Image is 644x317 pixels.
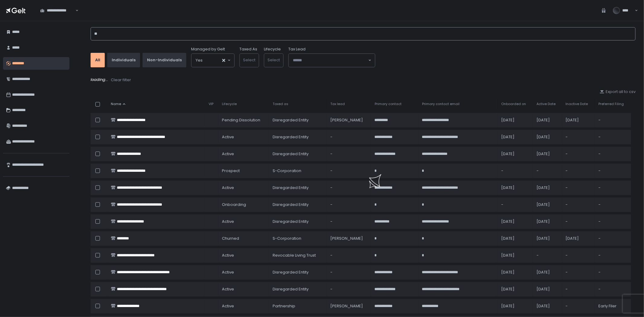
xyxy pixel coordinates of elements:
div: Disregarded Entity [273,151,323,157]
span: active [222,185,234,191]
span: pending Dissolution [222,117,260,123]
div: - [330,253,367,258]
input: Search for option [293,57,368,63]
div: [DATE] [501,219,529,224]
span: Inactive Date [566,102,588,106]
div: [PERSON_NAME] [330,303,367,309]
button: Export all to csv [600,89,636,94]
span: Active Date [537,102,556,106]
div: Individuals [112,57,136,63]
span: Onboarded on [501,102,526,106]
div: [DATE] [566,236,591,241]
div: [DATE] [537,117,558,123]
div: - [598,151,627,157]
div: [DATE] [537,134,558,140]
span: Preferred Filing [598,102,624,106]
div: [DATE] [501,287,529,292]
div: Revocable Living Trust [273,253,323,258]
span: Taxed as [273,102,288,106]
span: VIP [209,102,213,106]
div: - [566,202,591,207]
div: - [330,151,367,157]
div: - [598,185,627,191]
div: Non-Individuals [147,57,182,63]
span: Primary contact [375,102,402,106]
button: Clear filter [111,77,131,83]
div: - [598,168,627,174]
div: Disregarded Entity [273,185,323,191]
div: [DATE] [501,236,529,241]
span: Tax lead [330,102,345,106]
div: [DATE] [537,287,558,292]
div: [DATE] [501,117,529,123]
span: Managed by Gelt [191,46,225,52]
div: - [330,219,367,224]
span: Select [243,57,255,63]
div: - [501,202,529,207]
div: Search for option [191,54,234,67]
div: - [598,117,627,123]
label: Taxed As [239,46,257,52]
div: [DATE] [537,270,558,275]
div: Disregarded Entity [273,134,323,140]
div: - [330,134,367,140]
input: Search for option [203,57,222,63]
span: active [222,219,234,224]
div: [DATE] [501,151,529,157]
div: - [566,185,591,191]
button: Individuals [107,53,140,67]
div: - [566,134,591,140]
div: [DATE] [501,303,529,309]
div: [DATE] [501,253,529,258]
span: Primary contact email [422,102,460,106]
div: - [598,202,627,207]
span: active [222,303,234,309]
span: prospect [222,168,240,174]
div: [PERSON_NAME] [330,236,367,241]
div: [DATE] [501,270,529,275]
div: Disregarded Entity [273,117,323,123]
span: active [222,287,234,292]
div: [DATE] [537,219,558,224]
div: All [95,57,100,63]
div: - [566,219,591,224]
div: - [598,287,627,292]
div: [DATE] [537,202,558,207]
div: loading... [91,77,636,83]
div: - [566,168,591,174]
div: Early Filer [598,303,627,309]
span: active [222,270,234,275]
span: onboarding [222,202,246,207]
div: Disregarded Entity [273,219,323,224]
button: All [91,53,105,67]
div: - [598,219,627,224]
div: Disregarded Entity [273,287,323,292]
div: [DATE] [537,185,558,191]
button: Non-Individuals [143,53,186,67]
div: [DATE] [501,134,529,140]
span: churned [222,236,239,241]
div: [DATE] [501,185,529,191]
div: - [566,303,591,309]
div: - [501,168,529,174]
div: Partnership [273,303,323,309]
div: - [330,202,367,207]
span: Select [268,57,280,63]
div: - [566,151,591,157]
div: - [537,253,558,258]
div: [DATE] [537,236,558,241]
span: active [222,253,234,258]
div: Search for option [289,54,375,67]
div: - [330,270,367,275]
span: Yes [196,57,203,63]
div: [DATE] [537,151,558,157]
label: Lifecycle [264,46,281,52]
span: active [222,134,234,140]
span: Name [111,102,121,106]
div: - [598,270,627,275]
div: S-Corporation [273,168,323,174]
div: [PERSON_NAME] [330,117,367,123]
div: - [330,168,367,174]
